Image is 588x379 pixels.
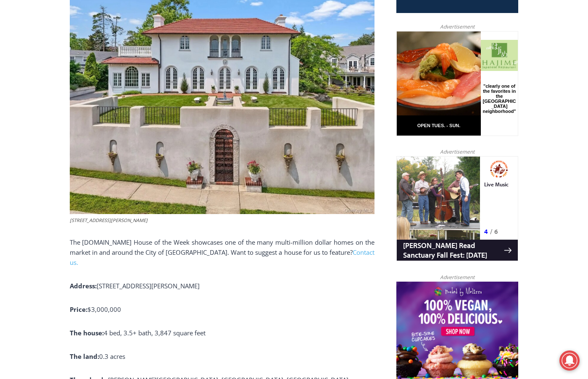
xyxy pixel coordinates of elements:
b: The house: [70,329,104,337]
a: [PERSON_NAME] Read Sanctuary Fall Fest: [DATE] [0,84,121,105]
h4: [PERSON_NAME] Read Sanctuary Fall Fest: [DATE] [7,84,108,104]
div: 6 [98,71,102,79]
div: 4 [88,71,92,79]
b: Price: [70,305,87,314]
div: "The first chef I interviewed talked about coming to [GEOGRAPHIC_DATA] from [GEOGRAPHIC_DATA] in ... [212,0,397,81]
p: 4 bed, 3.5+ bath, 3,847 square feet [70,328,374,338]
a: Intern @ [DOMAIN_NAME] [202,81,407,105]
div: "clearly one of the favorites in the [GEOGRAPHIC_DATA] neighborhood" [86,52,119,100]
span: Advertisement [432,23,483,31]
span: Advertisement [432,148,483,156]
p: [STREET_ADDRESS][PERSON_NAME] [70,281,374,291]
figcaption: [STREET_ADDRESS][PERSON_NAME] [70,217,374,224]
span: Advertisement [432,273,483,281]
div: / [94,71,96,79]
b: Address: [70,282,97,290]
div: Live Music [88,25,112,69]
span: Intern @ [DOMAIN_NAME] [220,84,390,102]
span: Open Tues. - Sun. [PHONE_NUMBER] [3,86,82,118]
p: 0.3 acres [70,351,374,361]
b: The land: [70,352,99,361]
p: The [DOMAIN_NAME] House of the Week showcases one of the many multi-million dollar homes on the m... [70,237,374,267]
p: $3,000,000 [70,304,374,314]
a: Open Tues. - Sun. [PHONE_NUMBER] [0,84,84,105]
